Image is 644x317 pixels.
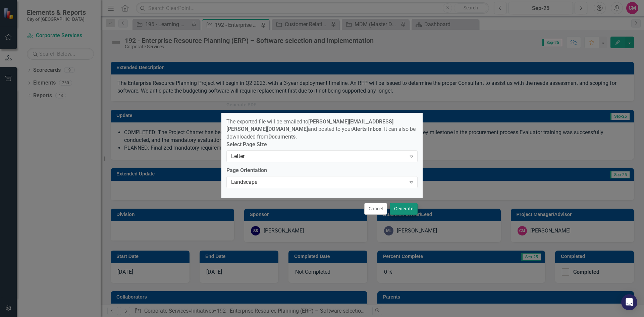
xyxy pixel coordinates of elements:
[364,203,387,215] button: Cancel
[226,118,393,133] strong: [PERSON_NAME][EMAIL_ADDRESS][PERSON_NAME][DOMAIN_NAME]
[231,153,406,160] div: Letter
[621,294,637,310] div: Open Intercom Messenger
[352,126,381,132] strong: Alerts Inbox
[231,178,406,186] div: Landscape
[226,102,256,107] div: Generate PDF
[226,118,416,140] span: The exported file will be emailed to and posted to your . It can also be downloaded from .
[226,141,418,149] label: Select Page Size
[268,134,296,140] strong: Documents
[226,167,418,174] label: Page Orientation
[390,203,418,215] button: Generate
